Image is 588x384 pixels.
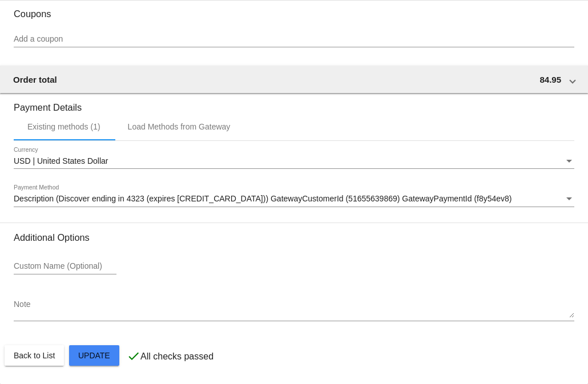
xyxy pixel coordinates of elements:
span: Update [78,351,110,360]
div: Existing methods (1) [27,122,100,131]
span: Back to List [14,351,55,360]
h3: Payment Details [14,94,574,113]
p: All checks passed [140,351,214,362]
div: Load Methods from Gateway [128,122,231,131]
input: Custom Name (Optional) [14,262,116,271]
mat-icon: check [127,349,140,363]
span: Description (Discover ending in 4323 (expires [CREDIT_CARD_DATA])) GatewayCustomerId (51655639869... [14,194,512,203]
input: Add a coupon [14,35,574,44]
span: USD | United States Dollar [14,156,108,165]
mat-select: Payment Method [14,195,574,204]
button: Back to List [5,345,64,366]
span: 84.95 [539,75,561,84]
h3: Additional Options [14,232,574,243]
mat-select: Currency [14,157,574,166]
span: Order total [13,75,57,84]
button: Update [69,345,119,366]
